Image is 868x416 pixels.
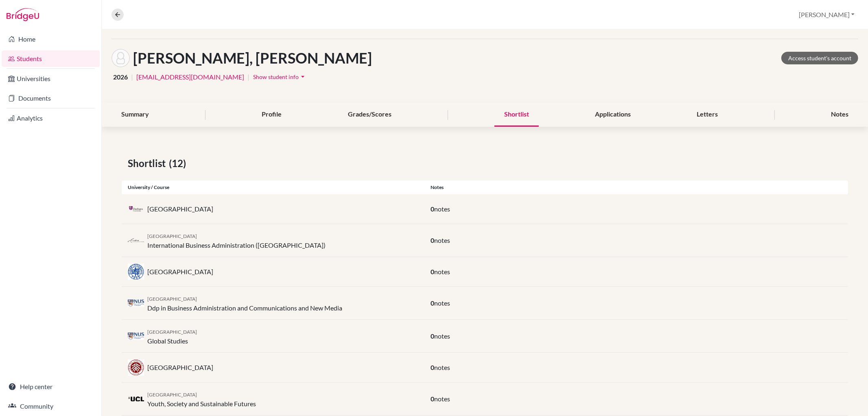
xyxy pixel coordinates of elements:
[795,7,858,22] button: [PERSON_NAME]
[781,52,858,64] a: Access student's account
[585,103,641,127] div: Applications
[2,70,100,87] a: Universities
[687,103,728,127] div: Letters
[147,363,213,372] p: [GEOGRAPHIC_DATA]
[128,264,144,280] img: cn_fud_kfqywebc.jpeg
[128,359,144,376] img: cn_pku_nfezx10i.jpeg
[147,392,197,398] span: [GEOGRAPHIC_DATA]
[128,396,144,401] img: gb_u80_k_0s28jx.png
[2,51,100,67] a: Students
[299,73,307,81] i: arrow_drop_down
[821,103,858,127] div: Notes
[147,233,197,239] span: [GEOGRAPHIC_DATA]
[494,103,539,127] div: Shortlist
[253,70,307,83] button: Show student infoarrow_drop_down
[2,110,100,126] a: Analytics
[434,299,450,307] span: notes
[147,326,197,346] div: Global Studies
[147,329,197,335] span: [GEOGRAPHIC_DATA]
[434,332,450,340] span: notes
[434,363,450,371] span: notes
[431,395,434,403] span: 0
[147,293,342,313] div: Ddp in Business Administration and Communications and New Media
[128,156,169,171] span: Shortlist
[2,31,100,47] a: Home
[247,72,249,82] span: |
[147,296,197,302] span: [GEOGRAPHIC_DATA]
[431,205,434,213] span: 0
[2,398,100,414] a: Community
[434,268,450,275] span: notes
[147,231,326,250] div: International Business Administration ([GEOGRAPHIC_DATA])
[338,103,401,127] div: Grades/Scores
[431,332,434,340] span: 0
[147,267,213,277] p: [GEOGRAPHIC_DATA]
[128,206,144,212] img: gb_d86__169hhdl.png
[431,363,434,371] span: 0
[431,268,434,275] span: 0
[434,205,450,213] span: notes
[128,332,144,340] img: sg_nus_04zdlme1.jpeg
[133,49,372,67] h1: [PERSON_NAME], [PERSON_NAME]
[434,236,450,244] span: notes
[252,103,291,127] div: Profile
[128,299,144,307] img: sg_nus_04zdlme1.jpeg
[2,379,100,395] a: Help center
[128,238,144,244] img: nl_eur_4vlv7oka.png
[431,236,434,244] span: 0
[122,184,424,191] div: University / Course
[2,90,100,106] a: Documents
[136,72,244,82] a: [EMAIL_ADDRESS][DOMAIN_NAME]
[424,184,848,191] div: Notes
[112,103,159,127] div: Summary
[147,389,256,409] div: Youth, Society and Sustainable Futures
[169,156,189,171] span: (12)
[253,73,299,80] span: Show student info
[431,299,434,307] span: 0
[7,8,39,21] img: Bridge-U
[113,72,128,82] span: 2026
[147,204,213,214] p: [GEOGRAPHIC_DATA]
[131,72,133,82] span: |
[434,395,450,403] span: notes
[112,49,130,67] img: Xiaoqiao Wang's avatar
